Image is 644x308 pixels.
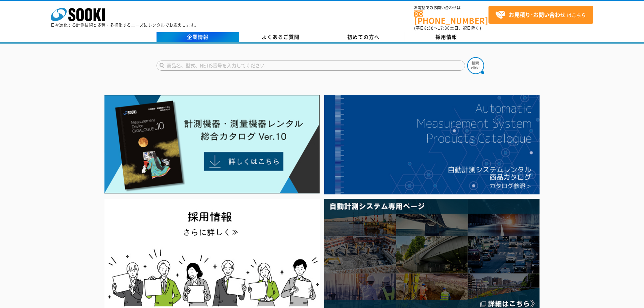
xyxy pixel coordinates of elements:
[157,61,465,71] input: 商品名、型式、NETIS番号を入力してください
[157,32,239,42] a: 企業情報
[495,10,586,20] span: はこちら
[488,6,593,24] a: お見積り･お問い合わせはこちら
[347,33,380,41] span: 初めての方へ
[414,25,481,31] span: (平日 ～ 土日、祝日除く)
[509,10,566,19] strong: お見積り･お問い合わせ
[322,32,405,42] a: 初めての方へ
[414,6,488,10] span: お電話でのお問い合わせは
[467,57,484,74] img: btn_search.png
[414,10,488,24] a: [PHONE_NUMBER]
[239,32,322,42] a: よくあるご質問
[405,32,488,42] a: 採用情報
[424,25,434,31] span: 8:50
[438,25,450,31] span: 17:30
[104,95,320,194] img: Catalog Ver10
[324,95,540,194] img: 自動計測システムカタログ
[51,23,199,27] p: 日々進化する計測技術と多種・多様化するニーズにレンタルでお応えします。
